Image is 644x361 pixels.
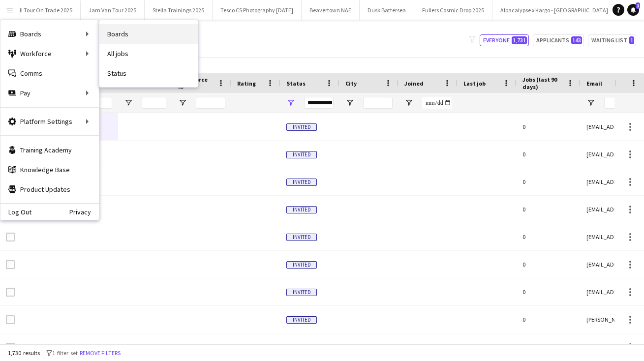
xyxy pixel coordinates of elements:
[0,83,99,103] div: Pay
[517,168,581,195] div: 0
[6,315,15,324] input: Row Selection is disabled for this row (unchecked)
[286,98,295,107] button: Open Filter Menu
[517,306,581,333] div: 0
[522,76,563,90] span: Jobs (last 90 days)
[52,349,78,357] span: 1 filter set
[237,80,256,87] span: Rating
[99,63,198,83] a: Status
[345,80,357,87] span: City
[345,98,354,107] button: Open Filter Menu
[0,180,99,199] a: Product Updates
[142,97,166,109] input: Last Name Filter Input
[0,63,99,83] a: Comms
[636,2,640,9] span: 1
[286,289,317,296] span: Invited
[286,179,317,186] span: Invited
[363,97,393,109] input: City Filter Input
[145,0,213,20] button: Stella Trainings 2025
[124,98,133,107] button: Open Filter Menu
[302,0,360,20] button: Beavertown NAE
[81,0,145,20] button: Jam Van Tour 2025
[0,44,99,63] div: Workforce
[422,97,452,109] input: Joined Filter Input
[178,98,187,107] button: Open Filter Menu
[517,196,581,223] div: 0
[286,80,306,87] span: Status
[99,44,198,63] a: All jobs
[286,234,317,241] span: Invited
[6,288,15,297] input: Row Selection is disabled for this row (unchecked)
[517,223,581,250] div: 0
[0,160,99,180] a: Knowledge Base
[571,36,582,44] span: 143
[492,0,616,20] button: Alpacalypse x Kargo - [GEOGRAPHIC_DATA]
[286,206,317,213] span: Invited
[517,141,581,168] div: 0
[360,0,414,20] button: Dusk Battersea
[88,97,112,109] input: First Name Filter Input
[404,98,413,107] button: Open Filter Menu
[414,0,492,20] button: Fullers Cosmic Drop 2025
[286,316,317,324] span: Invited
[463,80,486,87] span: Last job
[6,233,15,241] input: Row Selection is disabled for this row (unchecked)
[586,80,602,87] span: Email
[69,208,99,216] a: Privacy
[517,278,581,305] div: 0
[213,0,302,20] button: Tesco CS Photography [DATE]
[0,24,99,44] div: Boards
[627,4,639,16] a: 1
[517,251,581,278] div: 0
[480,34,529,46] button: Everyone1,731
[629,36,634,44] span: 1
[286,261,317,269] span: Invited
[0,112,99,131] div: Platform Settings
[6,343,15,352] input: Row Selection is disabled for this row (unchecked)
[99,24,198,44] a: Boards
[286,151,317,158] span: Invited
[78,348,123,359] button: Remove filters
[0,140,99,160] a: Training Academy
[0,208,31,216] a: Log Out
[533,34,584,46] button: Applicants143
[286,123,317,131] span: Invited
[404,80,424,87] span: Joined
[588,34,636,46] button: Waiting list1
[586,98,595,107] button: Open Filter Menu
[196,97,225,109] input: Workforce ID Filter Input
[517,113,581,140] div: 0
[512,36,527,44] span: 1,731
[517,333,581,361] div: 0
[6,260,15,269] input: Row Selection is disabled for this row (unchecked)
